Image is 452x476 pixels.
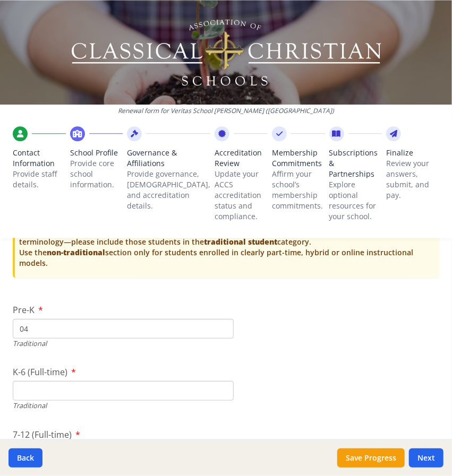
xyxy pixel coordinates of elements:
[13,429,72,440] span: 7-12 (Full-time)
[13,366,67,378] span: K-6 (Full-time)
[70,148,123,158] span: School Profile
[127,148,210,169] span: Governance & Affiliations
[272,148,325,169] span: Membership Commitments
[215,169,268,222] p: Update your ACCS accreditation status and compliance.
[215,148,268,169] span: Accreditation Review
[70,158,123,190] p: Provide core school information.
[19,226,435,269] p: If your school operates on a 4-day or 5-day model that is functionally full-time—even if it uses ...
[337,448,405,468] button: Save Progress
[13,339,234,349] div: Traditional
[329,148,382,179] span: Subscriptions & Partnerships
[386,158,439,201] p: Review your answers, submit, and pay.
[8,448,42,468] button: Back
[272,169,325,211] p: Affirm your school’s membership commitments.
[127,169,210,211] p: Provide governance, [DEMOGRAPHIC_DATA], and accreditation details.
[386,148,439,158] span: Finalize
[409,448,444,468] button: Next
[47,247,105,257] strong: non-traditional
[329,179,382,222] p: Explore optional resources for your school.
[13,304,35,316] span: Pre-K
[13,169,66,190] p: Provide staff details.
[13,401,234,411] div: Traditional
[13,148,66,169] span: Contact Information
[69,16,382,89] img: Logo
